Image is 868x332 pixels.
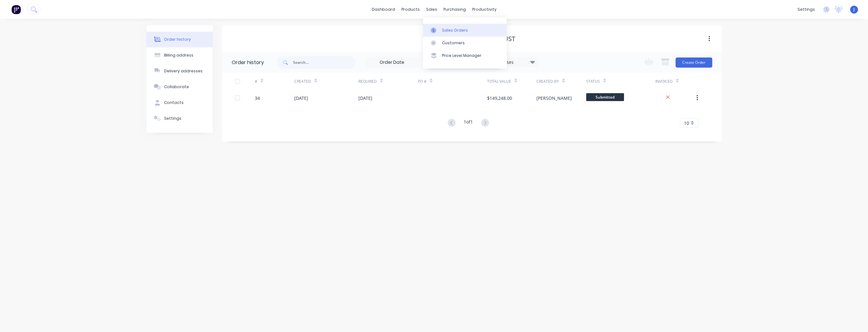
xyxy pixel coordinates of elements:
div: sales [423,5,440,14]
a: Customers [423,37,507,49]
button: Collaborate [146,79,213,95]
div: Sales Orders [442,27,468,33]
button: Order history [146,32,213,47]
div: 1 of 1 [464,118,473,128]
div: Collaborate [164,84,189,90]
div: 13 Statuses [486,59,539,66]
div: Required [358,73,418,90]
span: J [853,7,855,12]
div: Status [586,73,655,90]
a: dashboard [369,5,398,14]
div: Delivery addresses [164,68,203,74]
div: Settings [164,116,181,121]
div: Invoiced [655,73,695,90]
div: PO # [418,79,426,84]
div: PO # [418,73,487,90]
div: Contacts [164,100,184,106]
a: Price Level Manager [423,49,507,62]
div: [PERSON_NAME] [536,95,572,101]
button: Contacts [146,95,213,111]
div: Invoiced [655,79,673,84]
input: Order Date [365,58,419,67]
div: [DATE] [294,95,308,101]
div: productivity [469,5,500,14]
div: purchasing [440,5,469,14]
div: Status [586,79,600,84]
button: Create Order [675,57,712,68]
div: Price Level Manager [442,53,481,58]
button: Billing address [146,47,213,63]
div: Total Value [487,79,511,84]
span: 10 [684,120,689,126]
div: Order history [164,37,191,42]
div: Required [358,79,377,84]
div: $149,248.00 [487,95,512,101]
div: Total Value [487,73,536,90]
div: Customers [442,40,465,46]
a: Sales Orders [423,24,507,36]
div: # [255,73,294,90]
button: Settings [146,111,213,126]
div: Created [294,79,311,84]
div: Created By [536,79,559,84]
input: Search... [293,56,356,69]
div: Created By [536,73,586,90]
div: Order history [232,59,264,66]
div: [DATE] [358,95,372,101]
div: 34 [255,95,260,101]
span: Submitted [586,93,624,101]
div: settings [794,5,818,14]
div: # [255,79,257,84]
button: Delivery addresses [146,63,213,79]
div: Created [294,73,358,90]
div: Billing address [164,52,193,58]
img: Factory [11,5,21,14]
div: products [398,5,423,14]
